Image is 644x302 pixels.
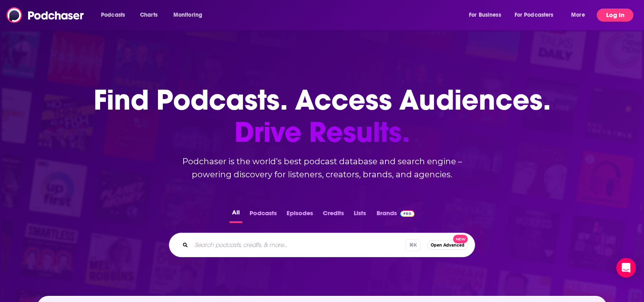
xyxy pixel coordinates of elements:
[515,9,554,21] span: For Podcasters
[463,9,511,22] button: open menu
[94,116,551,148] span: Drive Results.
[230,207,242,223] button: All
[377,207,414,223] a: BrandsPodchaser Pro
[405,239,421,251] span: ⌘ K
[94,84,551,148] h1: Find Podcasts. Access Audiences.
[565,9,595,22] button: open menu
[140,9,158,21] span: Charts
[284,207,315,223] button: Episodes
[135,9,162,22] a: Charts
[616,258,636,278] div: Open Intercom Messenger
[509,9,565,22] button: open menu
[101,9,125,21] span: Podcasts
[168,9,213,22] button: open menu
[95,9,136,22] button: open menu
[400,210,414,217] img: Podchaser Pro
[453,235,468,243] span: New
[173,9,202,21] span: Monitoring
[320,207,346,223] button: Credits
[597,9,633,22] button: Log In
[169,233,475,257] div: Search podcasts, credits, & more...
[571,9,585,21] span: More
[351,207,368,223] button: Lists
[191,238,405,251] input: Search podcasts, credits, & more...
[427,240,468,250] button: Open AdvancedNew
[7,7,85,23] img: Podchaser - Follow, Share and Rate Podcasts
[247,207,279,223] button: Podcasts
[431,243,464,247] span: Open Advanced
[159,155,485,181] h2: Podchaser is the world’s best podcast database and search engine – powering discovery for listene...
[469,9,501,21] span: For Business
